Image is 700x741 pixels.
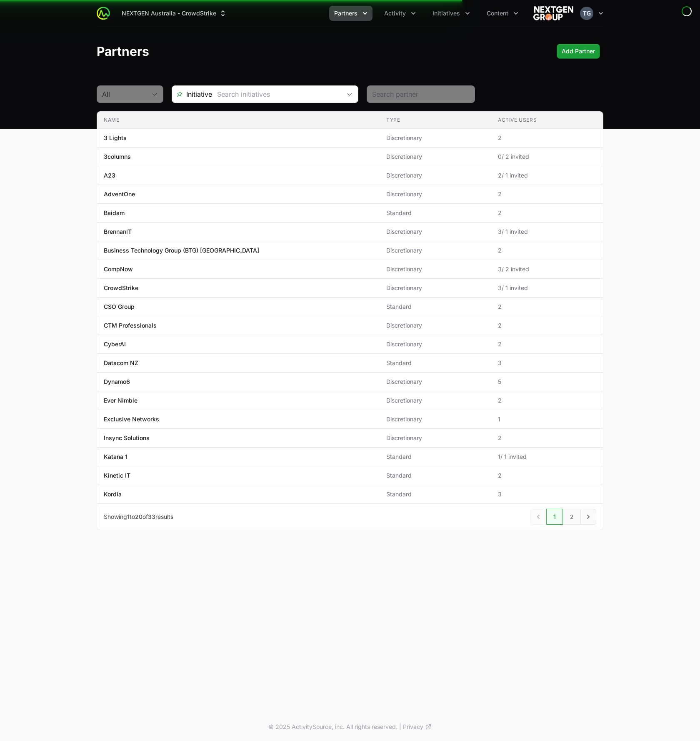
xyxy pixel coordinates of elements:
[403,723,432,731] a: Privacy
[104,190,135,198] p: AdventOne
[104,453,127,461] p: Katana 1
[104,513,173,521] p: Showing to of results
[432,9,460,18] span: Initiatives
[329,6,372,21] button: Partners
[498,171,596,180] span: 2 / 1 invited
[384,9,406,18] span: Activity
[172,89,212,99] span: Initiative
[104,471,130,480] p: Kinetic IT
[557,44,600,59] button: Add Partner
[498,378,596,386] span: 5
[268,723,397,731] p: © 2025 ActivitySource, inc. All rights reserved.
[104,246,259,255] p: Business Technology Group (BTG) [GEOGRAPHIC_DATA]
[104,434,150,442] p: Insync Solutions
[97,86,163,103] button: All
[97,44,149,59] h1: Partners
[498,246,596,255] span: 2
[110,6,523,21] div: Main navigation
[135,513,142,520] span: 20
[498,471,596,480] span: 2
[386,321,485,330] span: Discretionary
[334,9,357,18] span: Partners
[386,303,485,311] span: Standard
[104,228,132,236] p: BrennanIT
[386,490,485,498] span: Standard
[372,89,470,99] input: Search partner
[386,471,485,480] span: Standard
[498,284,596,292] span: 3 / 1 invited
[427,6,475,21] div: Initiatives menu
[97,7,110,20] img: ActivitySource
[104,284,138,292] p: CrowdStrike
[386,265,485,273] span: Discretionary
[104,265,133,273] p: CompNow
[386,340,485,348] span: Discretionary
[104,490,122,498] p: Kordia
[380,112,491,129] th: Type
[498,303,596,311] span: 2
[498,209,596,217] span: 2
[104,359,138,367] p: Datacom NZ
[386,209,485,217] span: Standard
[386,134,485,142] span: Discretionary
[427,6,475,21] button: Initiatives
[386,228,485,236] span: Discretionary
[117,6,232,21] button: NEXTGEN Australia - CrowdStrike
[104,303,135,311] p: CSO Group
[379,6,421,21] button: Activity
[498,434,596,442] span: 2
[498,415,596,423] span: 1
[498,396,596,405] span: 2
[386,284,485,292] span: Discretionary
[557,44,600,59] div: Primary actions
[487,9,508,18] span: Content
[498,190,596,198] span: 2
[386,378,485,386] span: Discretionary
[104,171,115,180] p: A23
[580,509,596,525] a: Next
[104,396,137,405] p: Ever Nimble
[498,321,596,330] span: 2
[562,46,595,56] span: Add Partner
[498,453,596,461] span: 1 / 1 invited
[386,359,485,367] span: Standard
[329,6,372,21] div: Partners menu
[498,359,596,367] span: 3
[491,112,603,129] th: Active Users
[386,415,485,423] span: Discretionary
[399,723,401,731] span: |
[104,134,127,142] p: 3 Lights
[104,209,125,217] p: Baidam
[127,513,130,520] span: 1
[386,453,485,461] span: Standard
[341,86,358,103] div: Open
[386,246,485,255] span: Discretionary
[212,86,341,103] input: Search initiatives
[148,513,155,520] span: 33
[580,7,593,20] img: Timothy Greig
[386,396,485,405] span: Discretionary
[498,490,596,498] span: 3
[498,153,596,161] span: 0 / 2 invited
[104,378,130,386] p: Dynamo6
[386,190,485,198] span: Discretionary
[498,265,596,273] span: 3 / 2 invited
[546,509,563,525] a: 1
[498,228,596,236] span: 3 / 1 invited
[386,434,485,442] span: Discretionary
[97,112,380,129] th: Name
[386,153,485,161] span: Discretionary
[482,6,523,21] button: Content
[104,321,157,330] p: CTM Professionals
[533,5,573,22] img: NEXTGEN Australia
[104,340,126,348] p: CyberAI
[386,171,485,180] span: Discretionary
[498,340,596,348] span: 2
[117,6,232,21] div: Supplier switch menu
[498,134,596,142] span: 2
[104,153,131,161] p: 3columns
[482,6,523,21] div: Content menu
[104,415,159,423] p: Exclusive Networks
[379,6,421,21] div: Activity menu
[563,509,581,525] a: 2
